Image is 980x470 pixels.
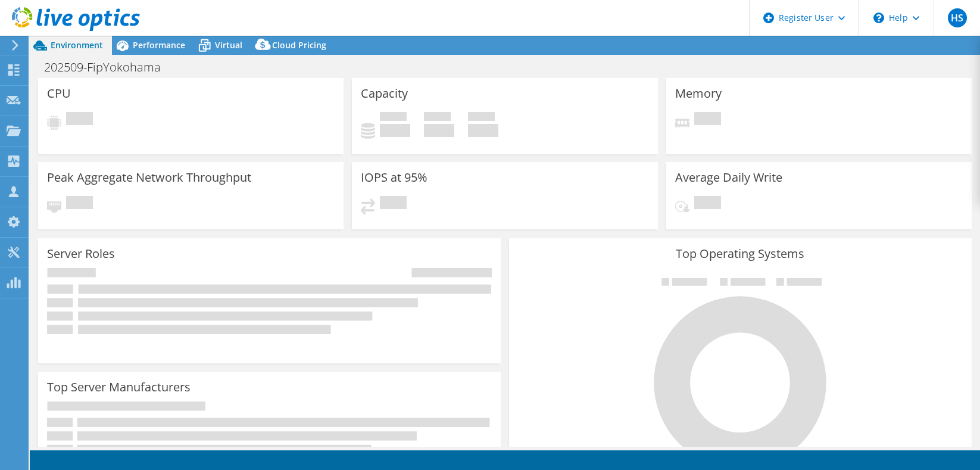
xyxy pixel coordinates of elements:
[66,196,93,212] span: Pending
[133,39,185,51] span: Performance
[948,8,967,27] span: HS
[47,247,115,260] h3: Server Roles
[380,112,407,124] span: Used
[361,87,408,100] h3: Capacity
[51,39,103,51] span: Environment
[518,247,963,260] h3: Top Operating Systems
[675,87,722,100] h3: Memory
[47,171,251,184] h3: Peak Aggregate Network Throughput
[47,381,191,394] h3: Top Server Manufacturers
[468,124,498,137] h4: 0 GiB
[361,171,427,184] h3: IOPS at 95%
[424,112,451,124] span: Free
[468,112,495,124] span: Total
[694,196,721,212] span: Pending
[66,112,93,128] span: Pending
[380,196,407,212] span: Pending
[215,39,242,51] span: Virtual
[380,124,410,137] h4: 0 GiB
[694,112,721,128] span: Pending
[873,13,884,23] svg: \n
[272,39,326,51] span: Cloud Pricing
[675,171,782,184] h3: Average Daily Write
[39,61,179,74] h1: 202509-FipYokohama
[424,124,454,137] h4: 0 GiB
[47,87,71,100] h3: CPU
